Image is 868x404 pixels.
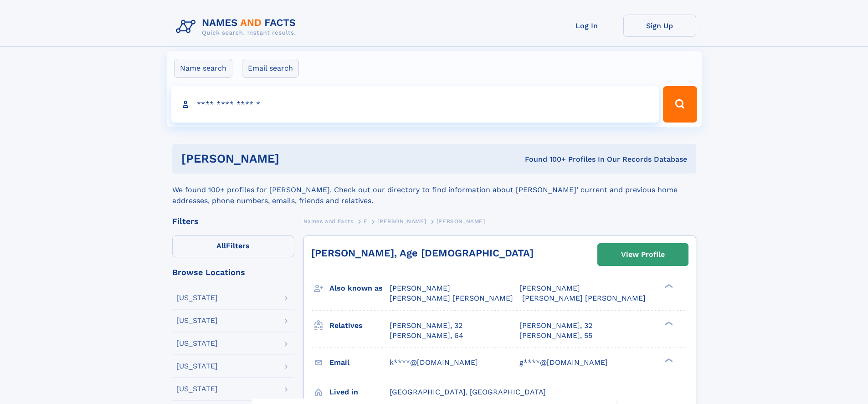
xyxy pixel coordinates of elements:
span: [PERSON_NAME] [PERSON_NAME] [390,294,513,302]
a: [PERSON_NAME], 64 [390,331,463,341]
span: [PERSON_NAME] [377,218,426,225]
a: F [364,215,367,227]
h3: Also known as [329,281,390,296]
div: [US_STATE] [176,340,218,347]
div: View Profile [621,244,665,265]
a: Names and Facts [303,215,354,227]
div: [US_STATE] [176,363,218,370]
span: [GEOGRAPHIC_DATA], [GEOGRAPHIC_DATA] [390,388,546,396]
div: Browse Locations [172,268,294,276]
a: [PERSON_NAME], 55 [519,331,592,341]
div: ❯ [663,357,673,363]
label: Email search [242,59,299,78]
div: ❯ [663,320,673,326]
div: Found 100+ Profiles In Our Records Database [402,154,687,164]
a: Sign Up [623,15,696,37]
input: search input [171,86,659,123]
div: [US_STATE] [176,385,218,393]
span: [PERSON_NAME] [519,284,580,292]
button: Search Button [663,86,697,123]
a: [PERSON_NAME], 32 [390,321,462,331]
div: We found 100+ profiles for [PERSON_NAME]. Check out our directory to find information about [PERS... [172,174,696,206]
h3: Email [329,355,390,370]
a: [PERSON_NAME], 32 [519,321,592,331]
label: Name search [174,59,232,78]
span: [PERSON_NAME] [437,218,485,225]
span: F [364,218,367,225]
span: All [216,241,226,250]
div: ❯ [663,283,673,289]
div: [US_STATE] [176,294,218,302]
label: Filters [172,235,294,257]
a: View Profile [598,244,688,266]
span: [PERSON_NAME] [390,284,450,292]
a: Log In [550,15,623,37]
a: [PERSON_NAME] [377,215,426,227]
span: [PERSON_NAME] [PERSON_NAME] [522,294,646,302]
h3: Lived in [329,384,390,400]
img: Logo Names and Facts [172,15,303,39]
h1: [PERSON_NAME] [181,153,402,164]
h3: Relatives [329,318,390,333]
div: Filters [172,217,294,225]
a: [PERSON_NAME], Age [DEMOGRAPHIC_DATA] [311,247,534,259]
div: [US_STATE] [176,317,218,324]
